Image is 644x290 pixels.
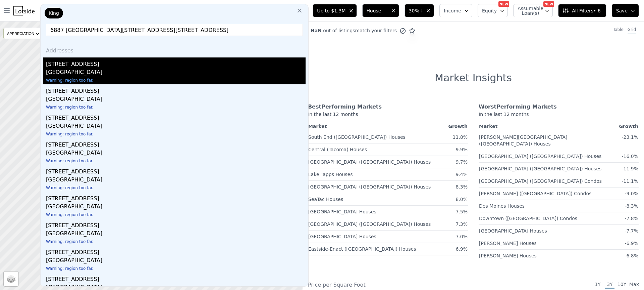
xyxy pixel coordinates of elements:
[625,253,638,258] span: -6.8%
[308,144,367,153] a: Central (Tacoma) Houses
[453,134,468,140] span: 11.8%
[513,4,553,17] button: Assumable Loan(s)
[625,203,638,209] span: -8.3%
[562,7,600,14] span: All Filters • 6
[308,103,468,111] div: Best Performing Markets
[46,176,306,185] div: [GEOGRAPHIC_DATA]
[605,281,614,289] span: 3Y
[3,28,43,39] div: APPRECIATION
[622,166,638,171] span: -11.9%
[455,197,468,202] span: 8.0%
[46,230,306,239] div: [GEOGRAPHIC_DATA]
[543,1,554,7] div: NEW
[622,178,638,184] span: -11.1%
[46,105,306,111] div: Warning: region too far.
[444,7,461,14] span: Income
[479,250,537,259] a: [PERSON_NAME] Houses
[439,4,472,17] button: Income
[46,57,306,68] div: [STREET_ADDRESS]
[445,122,468,131] th: Growth
[625,216,638,221] span: -7.8%
[4,272,18,286] a: Layers
[308,194,343,203] a: SeaTac Houses
[46,246,306,256] div: [STREET_ADDRESS]
[308,206,376,215] a: [GEOGRAPHIC_DATA] Houses
[625,228,638,234] span: -7.7%
[46,239,306,246] div: Warning: region too far.
[482,7,497,14] span: Equity
[435,72,512,84] h1: Market Insights
[622,134,638,140] span: -23.1%
[479,151,601,160] a: [GEOGRAPHIC_DATA] ([GEOGRAPHIC_DATA]) Houses
[308,132,406,140] a: South End ([GEOGRAPHIC_DATA]) Houses
[46,68,306,78] div: [GEOGRAPHIC_DATA]
[43,41,306,57] div: Addresses
[46,203,306,212] div: [GEOGRAPHIC_DATA]
[46,78,306,84] div: Warning: region too far.
[455,147,468,152] span: 9.9%
[355,27,397,34] span: match your filters
[303,27,416,34] div: out of listings
[405,4,434,17] button: 30%+
[622,154,638,159] span: -16.0%
[308,181,431,190] a: [GEOGRAPHIC_DATA] ([GEOGRAPHIC_DATA]) Houses
[479,213,577,222] a: Downtown ([GEOGRAPHIC_DATA]) Condos
[313,4,357,17] button: Up to $1.3M
[479,111,639,122] div: In the last 12 months
[308,219,431,227] a: [GEOGRAPHIC_DATA] ([GEOGRAPHIC_DATA]) Houses
[308,169,353,178] a: Lake Tapps Houses
[455,209,468,214] span: 7.5%
[625,241,638,246] span: -6.9%
[46,131,306,138] div: Warning: region too far.
[46,138,306,149] div: [STREET_ADDRESS]
[409,7,423,14] span: 30%+
[13,6,35,15] img: Lotside
[308,122,445,131] th: Market
[46,149,306,158] div: [GEOGRAPHIC_DATA]
[308,111,468,122] div: In the last 12 months
[617,281,627,289] span: 10Y
[46,212,306,219] div: Warning: region too far.
[308,281,473,289] div: Price per Square Foot
[46,266,306,273] div: Warning: region too far.
[46,273,306,283] div: [STREET_ADDRESS]
[46,122,306,131] div: [GEOGRAPHIC_DATA]
[46,84,306,95] div: [STREET_ADDRESS]
[308,231,376,240] a: [GEOGRAPHIC_DATA] Houses
[479,201,525,209] a: Des Moines Houses
[498,1,509,7] div: NEW
[455,184,468,190] span: 8.3%
[46,192,306,203] div: [STREET_ADDRESS]
[612,4,639,17] button: Save
[46,256,306,266] div: [GEOGRAPHIC_DATA]
[479,188,591,197] a: [PERSON_NAME] ([GEOGRAPHIC_DATA]) Condos
[367,7,388,14] span: House
[455,221,468,227] span: 7.3%
[455,246,468,252] span: 6.9%
[518,6,539,15] span: Assumable Loan(s)
[46,185,306,192] div: Warning: region too far.
[317,7,345,14] span: Up to $1.3M
[46,95,306,105] div: [GEOGRAPHIC_DATA]
[625,191,638,196] span: -9.0%
[311,28,322,33] span: NaN
[478,4,508,17] button: Equity
[455,234,468,239] span: 7.0%
[46,111,306,122] div: [STREET_ADDRESS]
[479,132,567,147] a: [PERSON_NAME][GEOGRAPHIC_DATA] ([GEOGRAPHIC_DATA]) Houses
[308,244,416,252] a: Eastside-Enact ([GEOGRAPHIC_DATA]) Houses
[46,158,306,165] div: Warning: region too far.
[308,157,431,165] a: [GEOGRAPHIC_DATA] ([GEOGRAPHIC_DATA]) Houses
[46,24,303,36] input: Enter another location
[629,281,639,289] span: Max
[455,172,468,177] span: 9.4%
[362,4,399,17] button: House
[46,165,306,176] div: [STREET_ADDRESS]
[46,219,306,230] div: [STREET_ADDRESS]
[619,122,639,131] th: Growth
[479,225,547,234] a: [GEOGRAPHIC_DATA] Houses
[479,122,619,131] th: Market
[455,159,468,165] span: 9.7%
[613,27,624,34] div: Table
[628,27,636,34] div: Grid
